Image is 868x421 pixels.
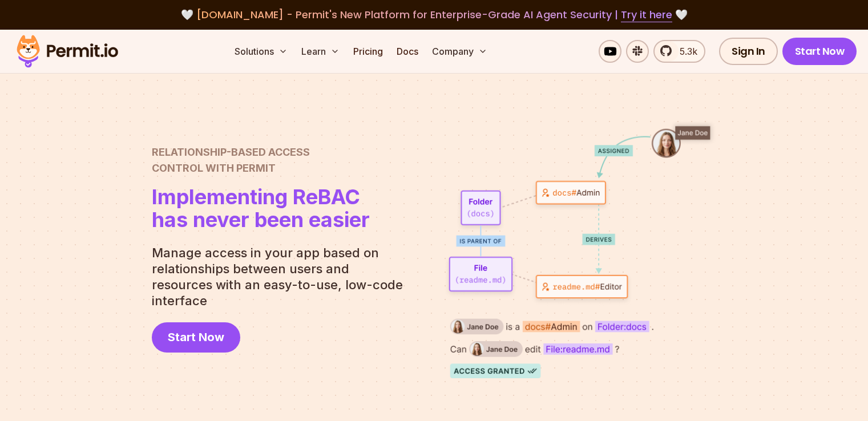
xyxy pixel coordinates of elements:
[653,40,705,63] a: 5.3k
[152,144,370,176] h2: Control with Permit
[27,7,841,23] div: 🤍 🤍
[297,40,344,63] button: Learn
[152,245,412,309] p: Manage access in your app based on relationships between users and resources with an easy-to-use,...
[152,144,370,160] span: Relationship-Based Access
[196,7,672,22] span: [DOMAIN_NAME] - Permit's New Platform for Enterprise-Grade AI Agent Security |
[230,40,292,63] button: Solutions
[427,40,492,63] button: Company
[152,185,370,208] span: Implementing ReBAC
[152,322,240,353] a: Start Now
[392,40,423,63] a: Docs
[782,38,857,65] a: Start Now
[11,32,123,71] img: Permit logo
[152,185,370,231] h1: has never been easier
[621,7,672,22] a: Try it here
[349,40,387,63] a: Pricing
[168,329,224,345] span: Start Now
[719,38,778,65] a: Sign In
[673,44,697,58] span: 5.3k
